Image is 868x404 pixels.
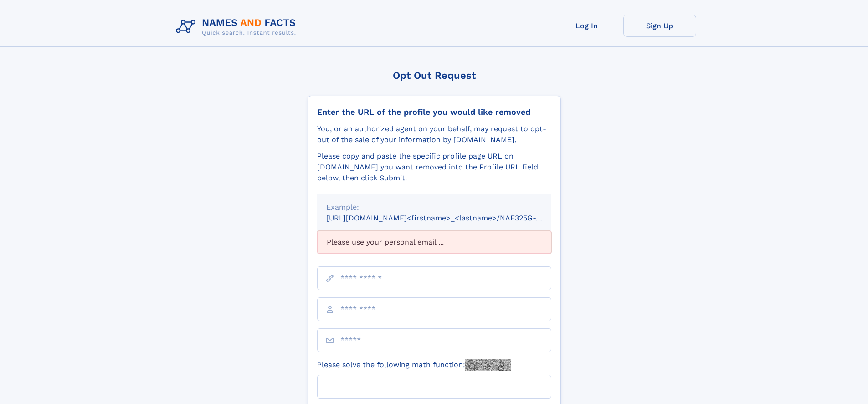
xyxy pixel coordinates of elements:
small: [URL][DOMAIN_NAME]<firstname>_<lastname>/NAF325G-xxxxxxxx [326,214,569,222]
div: You, or an authorized agent on your behalf, may request to opt-out of the sale of your informatio... [317,123,551,145]
div: Please copy and paste the specific profile page URL on [DOMAIN_NAME] you want removed into the Pr... [317,151,551,184]
a: Log In [550,15,623,37]
div: Please use your personal email ... [317,231,551,254]
a: Sign Up [623,15,696,37]
div: Example: [326,202,542,213]
img: Logo Names and Facts [172,15,303,39]
label: Please solve the following math function: [317,359,511,371]
div: Enter the URL of the profile you would like removed [317,107,551,117]
div: Opt Out Request [308,70,561,81]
